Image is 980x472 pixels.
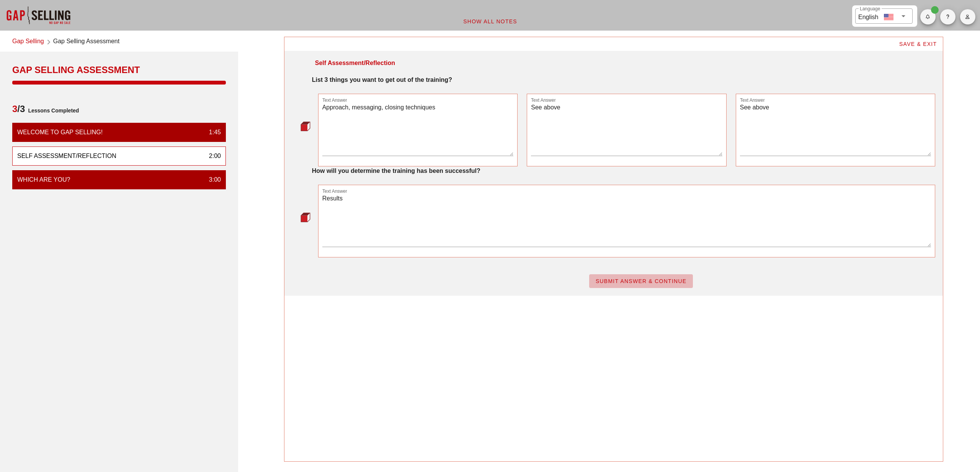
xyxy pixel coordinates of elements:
[17,128,103,137] div: Welcome To Gap Selling!
[12,37,44,47] a: Gap Selling
[203,175,221,184] div: 3:00
[12,64,226,76] div: Gap Selling Assessment
[860,6,880,12] label: Language
[25,103,79,118] span: Lessons Completed
[12,104,17,114] span: 3
[899,41,937,47] span: SAVE & EXIT
[457,15,523,28] button: Show All Notes
[12,103,25,118] span: /3
[463,18,517,24] span: Show All Notes
[589,274,693,288] button: SUBMIT ANSWER & CONTINUE
[315,59,395,68] div: Self Assessment/Reflection
[855,8,913,24] div: LanguageEnglish
[17,175,70,184] div: WHICH ARE YOU?
[595,278,687,284] span: SUBMIT ANSWER & CONTINUE
[322,189,347,194] label: Text Answer
[858,11,878,22] div: English
[893,37,943,51] button: SAVE & EXIT
[531,98,556,103] label: Text Answer
[301,212,310,222] img: question-bullet-actve.png
[931,6,939,14] span: Badge
[740,98,765,103] label: Text Answer
[17,151,116,161] div: Self Assessment/Reflection
[53,37,119,47] span: Gap Selling Assessment
[301,121,310,131] img: question-bullet-actve.png
[322,98,347,103] label: Text Answer
[312,76,452,83] strong: List 3 things you want to get out of the training?
[203,151,221,161] div: 2:00
[203,128,221,137] div: 1:45
[312,168,480,174] strong: How will you determine the training has been successful?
